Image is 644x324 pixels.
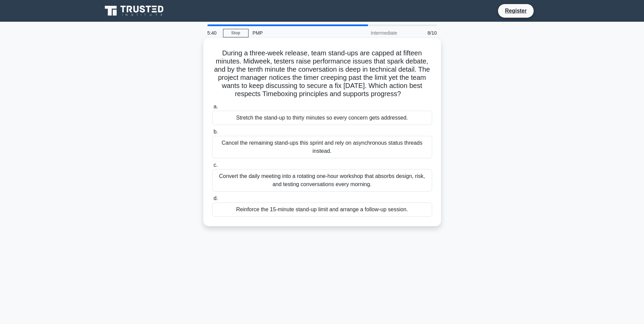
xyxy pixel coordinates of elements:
[214,104,218,109] span: a.
[342,26,401,40] div: Intermediate
[401,26,441,40] div: 8/10
[212,169,432,192] div: Convert the daily meeting into a rotating one-hour workshop that absorbs design, risk, and testin...
[214,195,218,201] span: d.
[501,6,531,15] a: Register
[212,111,432,125] div: Stretch the stand-up to thirty minutes so every concern gets addressed.
[212,202,432,217] div: Reinforce the 15-minute stand-up limit and arrange a follow-up session.
[214,162,218,168] span: c.
[249,26,342,40] div: PMP
[203,26,223,40] div: 5:40
[223,29,249,37] a: Stop
[212,136,432,158] div: Cancel the remaining stand-ups this sprint and rely on asynchronous status threads instead.
[211,49,433,98] h5: During a three-week release, team stand-ups are capped at fifteen minutes. Midweek, testers raise...
[214,129,218,134] span: b.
